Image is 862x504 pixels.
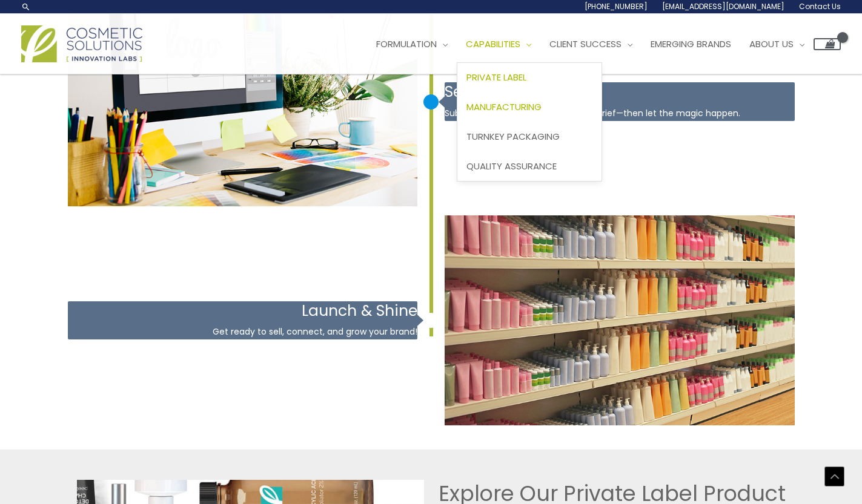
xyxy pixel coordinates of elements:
a: About Us [740,26,814,62]
p: Submit your order, logo, and design brief—then let the magic happen. [445,105,795,121]
span: Formulation [376,38,437,50]
h3: Launch & Shine [68,301,418,321]
nav: Site Navigation [358,26,841,62]
a: Turnkey Packaging [457,122,602,151]
h3: Seal The Deal [445,82,795,102]
span: Turnkey Packaging [466,130,560,143]
img: Cosmetic Solutions Logo [21,25,142,62]
a: Client Success [540,26,642,62]
span: Client Success [549,38,622,50]
a: Capabilities [457,26,540,62]
span: [PHONE_NUMBER] [585,1,648,11]
p: Get ready to sell, connect, and grow your brand! [68,324,418,339]
a: Search icon link [21,2,31,11]
a: Quality Assurance [457,151,602,181]
span: [EMAIL_ADDRESS][DOMAIN_NAME] [662,1,784,11]
img: private-label-step-5.png [445,215,795,425]
span: Emerging Brands [651,38,731,50]
a: Manufacturing [457,93,602,122]
span: Contact Us [799,1,841,11]
span: Capabilities [466,38,520,50]
span: About Us [749,38,794,50]
a: Private Label [457,63,602,93]
a: View Shopping Cart, empty [814,38,841,50]
a: Emerging Brands [642,26,740,62]
a: Formulation [367,26,457,62]
span: Quality Assurance [466,160,557,172]
span: Private Label [466,71,526,83]
span: Manufacturing [466,100,542,113]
